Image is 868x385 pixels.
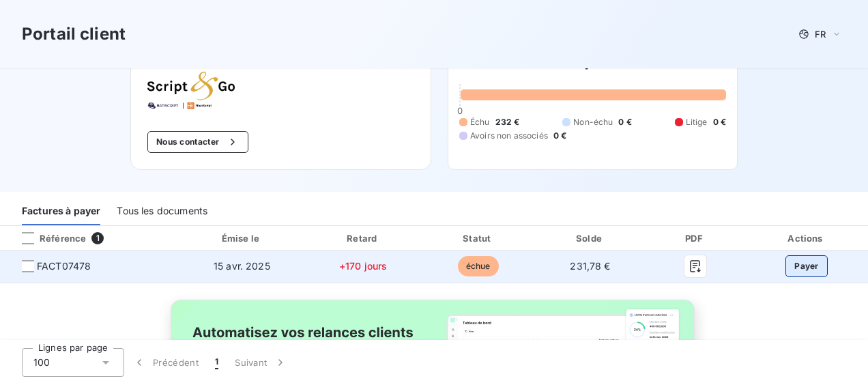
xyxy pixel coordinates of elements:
[182,231,302,245] div: Émise le
[553,130,566,142] span: 0 €
[713,116,726,128] span: 0 €
[124,348,207,377] button: Précédent
[11,232,86,244] div: Référence
[147,72,235,109] img: Company logo
[815,29,826,40] span: FR
[147,131,248,153] button: Nous contacter
[470,116,490,128] span: Échu
[495,116,520,128] span: 232 €
[648,231,742,245] div: PDF
[686,116,708,128] span: Litige
[538,231,643,245] div: Solde
[37,259,91,273] span: FACT07478
[22,22,126,46] h3: Portail client
[91,232,104,244] span: 1
[458,256,499,276] span: échue
[207,348,227,377] button: 1
[227,348,295,377] button: Suivant
[339,260,388,272] span: +170 jours
[117,197,207,225] div: Tous les documents
[424,231,532,245] div: Statut
[470,130,548,142] span: Avoirs non associés
[785,255,828,277] button: Payer
[215,356,218,369] span: 1
[748,231,865,245] div: Actions
[618,116,631,128] span: 0 €
[570,260,610,272] span: 231,78 €
[22,197,100,225] div: Factures à payer
[573,116,613,128] span: Non-échu
[308,231,418,245] div: Retard
[33,356,50,369] span: 100
[214,260,270,272] span: 15 avr. 2025
[457,105,463,116] span: 0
